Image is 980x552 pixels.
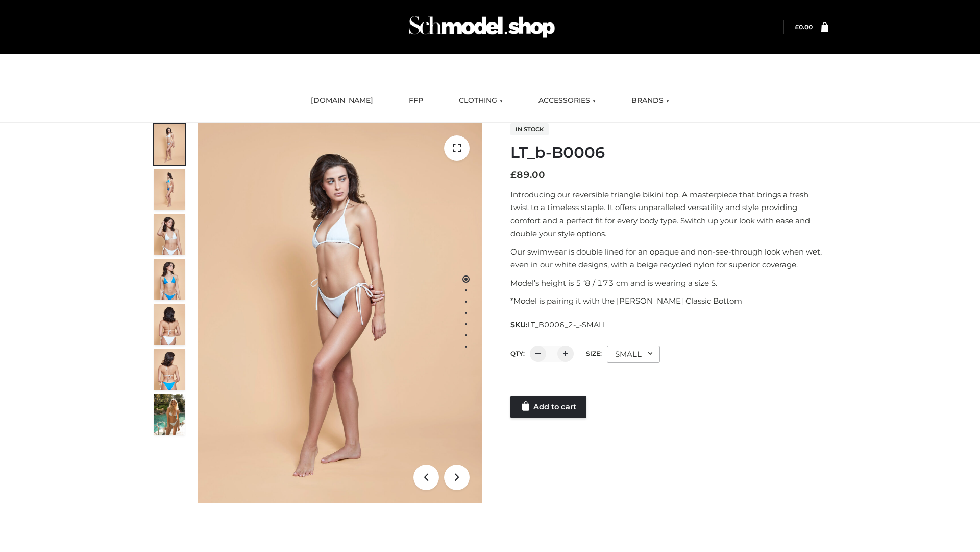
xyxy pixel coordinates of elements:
[154,304,185,345] img: ArielClassicBikiniTop_CloudNine_AzureSky_OW114ECO_7-scaled.jpg
[586,350,602,357] label: Size:
[154,394,185,435] img: Arieltop_CloudNine_AzureSky2.jpg
[510,318,608,331] span: SKU:
[510,169,517,180] span: £
[510,169,545,180] bdi: 89.00
[795,23,799,31] span: £
[510,123,549,135] span: In stock
[510,245,828,271] p: Our swimwear is double lined for an opaque and non-see-through look when wet, even in our white d...
[510,350,525,357] label: QTY:
[624,89,677,112] a: BRANDS
[451,89,510,112] a: CLOTHING
[154,259,185,300] img: ArielClassicBikiniTop_CloudNine_AzureSky_OW114ECO_4-scaled.jpg
[154,124,185,165] img: ArielClassicBikiniTop_CloudNine_AzureSky_OW114ECO_1-scaled.jpg
[303,89,381,112] a: [DOMAIN_NAME]
[795,23,813,31] a: £0.00
[527,320,607,329] span: LT_B0006_2-_-SMALL
[198,123,482,503] img: ArielClassicBikiniTop_CloudNine_AzureSky_OW114ECO_1
[607,346,660,363] div: SMALL
[510,188,828,240] p: Introducing our reversible triangle bikini top. A masterpiece that brings a fresh twist to a time...
[510,396,586,418] a: Add to cart
[405,7,558,47] img: Schmodel Admin 964
[154,169,185,210] img: ArielClassicBikiniTop_CloudNine_AzureSky_OW114ECO_2-scaled.jpg
[795,23,813,31] bdi: 0.00
[154,349,185,390] img: ArielClassicBikiniTop_CloudNine_AzureSky_OW114ECO_8-scaled.jpg
[531,89,603,112] a: ACCESSORIES
[154,214,185,255] img: ArielClassicBikiniTop_CloudNine_AzureSky_OW114ECO_3-scaled.jpg
[401,89,431,112] a: FFP
[510,294,828,308] p: *Model is pairing it with the [PERSON_NAME] Classic Bottom
[510,144,828,162] h1: LT_b-B0006
[510,277,828,290] p: Model’s height is 5 ‘8 / 173 cm and is wearing a size S.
